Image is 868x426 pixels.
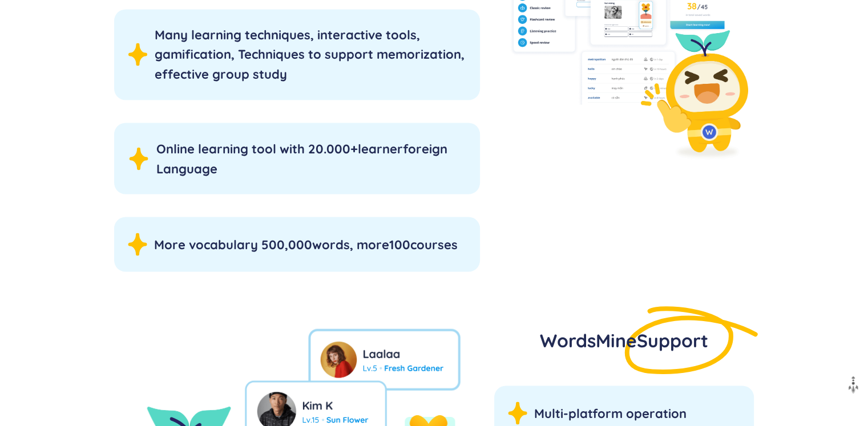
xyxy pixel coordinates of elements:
img: to top [844,376,862,394]
span: Support [637,328,708,351]
span: WordsMine [540,328,637,351]
span: More vocabulary words, more courses [154,236,458,252]
span: 500,000 [261,236,312,252]
span: 100 [389,236,410,252]
span: Many learning techniques, interactive tools, gamification, Techniques to support memorization, ef... [155,25,466,84]
span: foreign Language [156,140,447,176]
span: 20.000+ [308,140,358,156]
span: Online learning tool with learner [156,140,403,156]
span: Multi-platform operation [534,403,687,423]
